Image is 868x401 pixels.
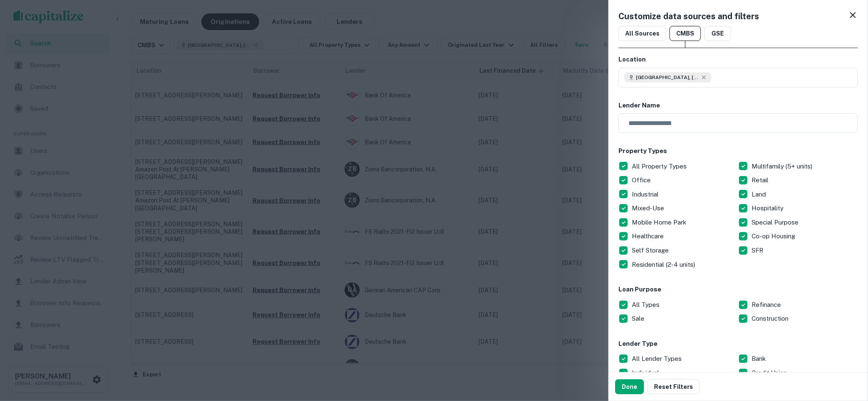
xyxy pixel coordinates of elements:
[632,189,660,199] p: Industrial
[670,26,701,41] button: CMBS
[752,189,768,199] p: Land
[704,26,731,41] button: GSE
[632,354,683,364] p: All Lender Types
[752,217,800,227] p: Special Purpose
[752,314,790,324] p: Construction
[618,146,858,156] h6: Property Types
[752,231,797,241] p: Co-op Housing
[752,161,814,171] p: Multifamily (5+ units)
[632,300,661,310] p: All Types
[632,314,646,324] p: Sale
[752,300,783,310] p: Refinance
[752,203,785,213] p: Hospitality
[632,203,666,213] p: Mixed-Use
[618,339,858,349] h6: Lender Type
[632,260,697,270] p: Residential (2-4 units)
[826,334,868,374] iframe: Chat Widget
[618,10,759,23] h5: Customize data sources and filters
[636,74,699,81] span: [GEOGRAPHIC_DATA], [GEOGRAPHIC_DATA], [GEOGRAPHIC_DATA]
[632,245,670,255] p: Self Storage
[647,379,700,394] button: Reset Filters
[618,101,858,110] h6: Lender Name
[752,354,768,364] p: Bank
[632,368,661,378] p: Individual
[632,217,688,227] p: Mobile Home Park
[752,245,765,255] p: SFR
[618,285,858,294] h6: Loan Purpose
[752,175,770,185] p: Retail
[632,175,652,185] p: Office
[618,26,666,41] button: All Sources
[632,231,665,241] p: Healthcare
[615,379,644,394] button: Done
[618,55,858,64] h6: Location
[752,368,789,378] p: Credit Union
[632,161,688,171] p: All Property Types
